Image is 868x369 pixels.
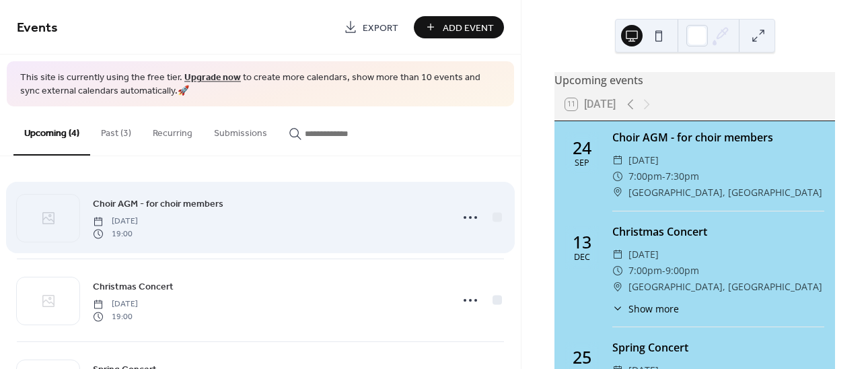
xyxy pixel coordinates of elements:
[612,302,679,316] button: ​Show more
[662,168,665,184] span: -
[662,263,665,279] span: -
[628,152,659,168] span: [DATE]
[628,184,822,201] span: [GEOGRAPHIC_DATA], [GEOGRAPHIC_DATA]
[554,72,835,88] div: Upcoming events
[93,298,138,310] span: [DATE]
[20,71,501,98] span: This site is currently using the free tier. to create more calendars, show more than 10 events an...
[612,279,623,295] div: ​
[665,168,699,184] span: 7:30pm
[93,215,138,228] span: [DATE]
[573,234,591,250] div: 13
[363,21,398,35] span: Export
[443,21,494,35] span: Add Event
[628,279,822,295] span: [GEOGRAPHIC_DATA], [GEOGRAPHIC_DATA]
[628,263,662,279] span: 7:00pm
[612,302,623,316] div: ​
[612,224,824,240] div: Christmas Concert
[612,129,824,145] div: Choir AGM - for choir members
[414,16,504,38] button: Add Event
[573,139,591,156] div: 24
[93,196,223,211] a: Choir AGM - for choir members
[612,184,623,201] div: ​
[612,152,623,168] div: ​
[142,106,203,154] button: Recurring
[93,310,138,323] span: 19:00
[203,106,278,154] button: Submissions
[612,339,824,356] div: Spring Concert
[628,302,679,316] span: Show more
[628,246,659,263] span: [DATE]
[334,16,408,38] a: Export
[573,349,591,366] div: 25
[93,228,138,240] span: 19:00
[574,253,590,262] div: Dec
[93,279,174,294] a: Christmas Concert
[93,197,223,211] span: Choir AGM - for choir members
[612,246,623,263] div: ​
[17,15,58,41] span: Events
[93,280,174,294] span: Christmas Concert
[628,168,662,184] span: 7:00pm
[90,106,142,154] button: Past (3)
[575,159,589,168] div: Sep
[612,263,623,279] div: ​
[184,69,241,87] a: Upgrade now
[665,263,699,279] span: 9:00pm
[13,106,90,156] button: Upcoming (4)
[612,168,623,184] div: ​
